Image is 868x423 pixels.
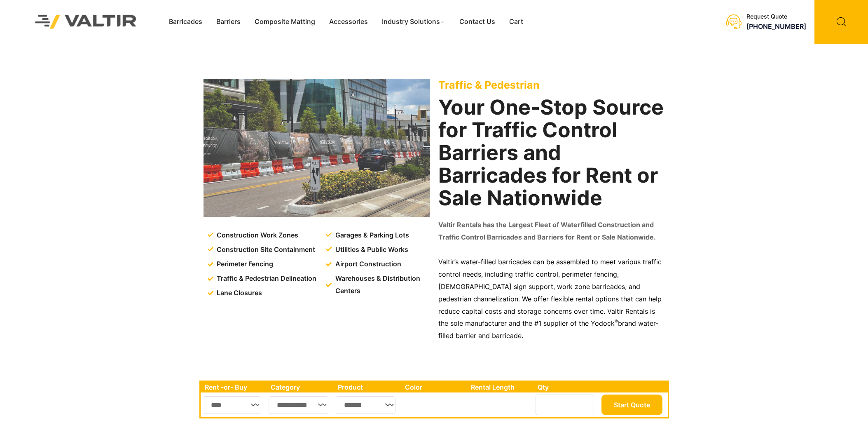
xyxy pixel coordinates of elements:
th: Product [334,382,401,392]
a: Barriers [209,16,248,28]
span: Construction Site Containment [215,244,315,256]
p: Valtir’s water-filled barricades can be assembled to meet various traffic control needs, includin... [438,256,665,342]
p: Traffic & Pedestrian [438,79,665,91]
a: [PHONE_NUMBER] [746,22,806,31]
sup: ® [615,318,618,324]
a: Barricades [162,16,209,28]
span: Perimeter Fencing [215,258,273,270]
span: Lane Closures [215,287,262,299]
div: Request Quote [746,13,806,20]
button: Start Quote [601,395,662,415]
span: Airport Construction [333,258,401,270]
th: Qty [533,382,599,392]
th: Rental Length [467,382,533,392]
a: Industry Solutions [375,16,453,28]
h2: Your One-Stop Source for Traffic Control Barriers and Barricades for Rent or Sale Nationwide [438,96,665,209]
th: Color [401,382,467,392]
th: Category [267,382,334,392]
a: Composite Matting [248,16,322,28]
span: Utilities & Public Works [333,244,408,256]
a: Contact Us [452,16,502,28]
span: Construction Work Zones [215,229,298,242]
a: Accessories [322,16,375,28]
th: Rent -or- Buy [201,382,267,392]
img: Valtir Rentals [24,4,147,39]
span: Warehouses & Distribution Centers [333,273,432,297]
span: Garages & Parking Lots [333,229,409,242]
a: Cart [502,16,530,28]
span: Traffic & Pedestrian Delineation [215,273,316,285]
p: Valtir Rentals has the Largest Fleet of Waterfilled Construction and Traffic Control Barricades a... [438,219,665,244]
